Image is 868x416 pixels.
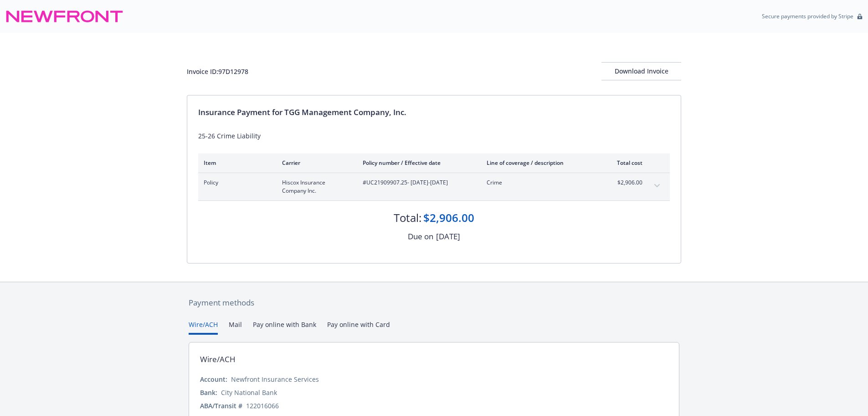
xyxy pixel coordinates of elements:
button: Mail [229,320,242,335]
button: Wire/ACH [189,320,218,335]
div: Line of coverage / description [487,159,594,167]
button: Pay online with Bank [253,320,316,335]
div: [DATE] [436,231,460,242]
button: Download Invoice [601,62,681,80]
div: City National Bank [221,388,277,397]
button: Pay online with Card [327,320,390,335]
div: Policy number / Effective date [363,159,472,167]
div: Due on [408,231,433,242]
span: Policy [204,179,267,187]
div: Payment methods [189,297,679,309]
div: ABA/Transit # [200,401,242,411]
span: Crime [487,179,594,187]
div: Carrier [282,159,348,167]
button: expand content [650,179,664,193]
span: #UC21909907.25 - [DATE]-[DATE] [363,179,472,187]
div: Newfront Insurance Services [231,374,319,384]
span: Hiscox Insurance Company Inc. [282,179,348,195]
div: Total: [394,210,421,226]
div: Invoice ID: 97D12978 [187,67,248,76]
div: Account: [200,374,227,384]
div: Item [204,159,267,167]
div: Insurance Payment for TGG Management Company, Inc. [198,106,670,118]
p: Secure payments provided by Stripe [762,12,853,20]
div: Wire/ACH [200,353,236,365]
div: 25-26 Crime Liability [198,131,670,141]
span: $2,906.00 [608,179,642,187]
div: 122016066 [246,401,279,411]
div: PolicyHiscox Insurance Company Inc.#UC21909907.25- [DATE]-[DATE]Crime$2,906.00expand content [198,173,670,200]
div: Bank: [200,388,217,397]
div: Total cost [608,159,642,167]
div: $2,906.00 [423,210,474,226]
